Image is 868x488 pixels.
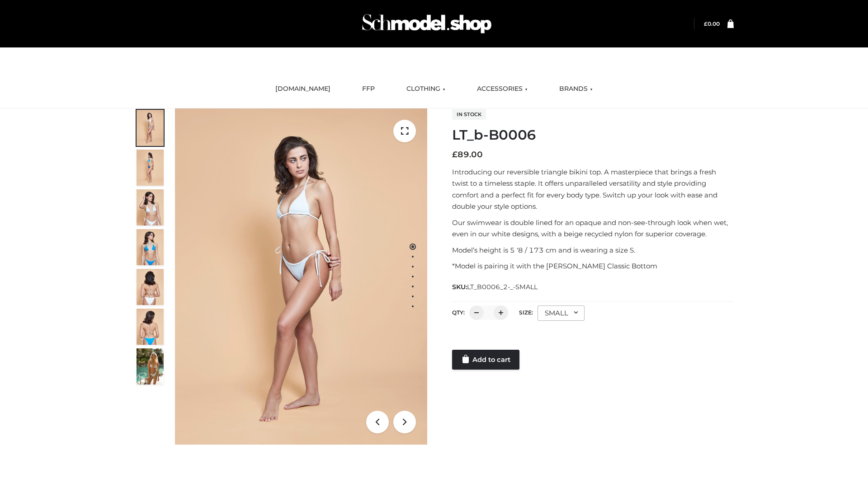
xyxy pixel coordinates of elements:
[400,79,452,99] a: CLOTHING
[137,150,164,186] img: ArielClassicBikiniTop_CloudNine_AzureSky_OW114ECO_2-scaled.jpg
[359,6,495,42] img: Schmodel Admin 964
[355,79,382,99] a: FFP
[137,110,164,146] img: ArielClassicBikiniTop_CloudNine_AzureSky_OW114ECO_1-scaled.jpg
[704,20,720,27] a: £0.00
[552,79,599,99] a: BRANDS
[452,109,486,120] span: In stock
[704,20,720,27] bdi: 0.00
[452,309,465,316] label: QTY:
[452,260,734,272] p: *Model is pairing it with the [PERSON_NAME] Classic Bottom
[467,283,538,291] span: LT_B0006_2-_-SMALL
[452,282,538,292] span: SKU:
[519,309,533,316] label: Size:
[452,127,734,143] h1: LT_b-B0006
[137,309,164,345] img: ArielClassicBikiniTop_CloudNine_AzureSky_OW114ECO_8-scaled.jpg
[470,79,534,99] a: ACCESSORIES
[175,108,427,445] img: ArielClassicBikiniTop_CloudNine_AzureSky_OW114ECO_1
[452,244,734,256] p: Model’s height is 5 ‘8 / 173 cm and is wearing a size S.
[452,166,734,212] p: Introducing our reversible triangle bikini top. A masterpiece that brings a fresh twist to a time...
[269,79,337,99] a: [DOMAIN_NAME]
[452,150,483,160] bdi: 89.00
[137,348,164,385] img: Arieltop_CloudNine_AzureSky2.jpg
[452,217,734,240] p: Our swimwear is double lined for an opaque and non-see-through look when wet, even in our white d...
[704,20,708,27] span: £
[452,350,519,370] a: Add to cart
[137,229,164,265] img: ArielClassicBikiniTop_CloudNine_AzureSky_OW114ECO_4-scaled.jpg
[137,269,164,305] img: ArielClassicBikiniTop_CloudNine_AzureSky_OW114ECO_7-scaled.jpg
[137,189,164,225] img: ArielClassicBikiniTop_CloudNine_AzureSky_OW114ECO_3-scaled.jpg
[538,305,585,321] div: SMALL
[452,150,458,160] span: £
